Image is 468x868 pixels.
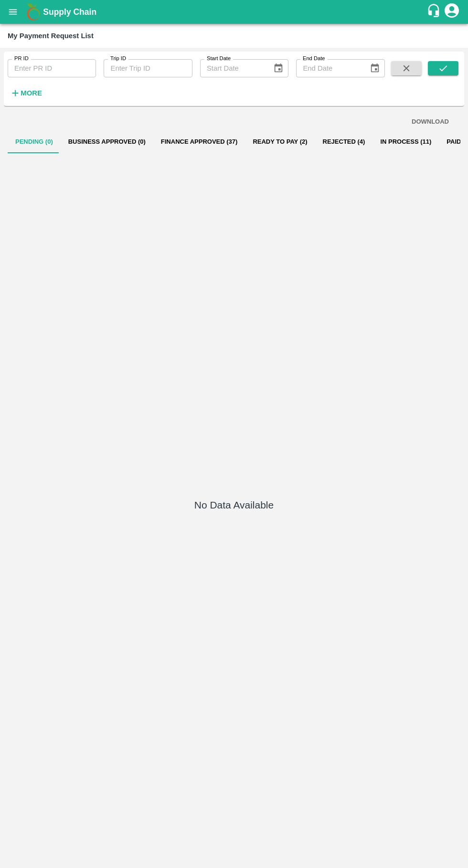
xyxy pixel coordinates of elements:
input: End Date [296,59,362,77]
button: Pending (0) [8,130,61,153]
strong: More [21,89,42,97]
button: More [8,85,44,101]
input: Enter Trip ID [104,59,192,77]
button: open drawer [2,1,24,23]
button: Choose date [366,59,384,77]
input: Start Date [200,59,266,77]
img: logo [24,2,43,21]
h5: No Data Available [194,498,274,512]
button: Rejected (4) [315,130,373,153]
input: Enter PR ID [8,59,96,77]
button: DOWNLOAD [408,114,453,130]
button: Choose date [269,59,287,77]
b: Supply Chain [43,7,96,17]
label: PR ID [14,55,29,63]
button: Finance Approved (37) [153,130,245,153]
label: End Date [303,55,325,63]
button: Business Approved (0) [61,130,153,153]
div: account of current user [443,2,460,22]
a: Supply Chain [43,5,426,19]
div: My Payment Request List [8,30,94,42]
label: Trip ID [110,55,126,63]
button: Ready To Pay (2) [245,130,315,153]
label: Start Date [207,55,231,63]
button: In Process (11) [372,130,439,153]
div: customer-support [426,3,443,21]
